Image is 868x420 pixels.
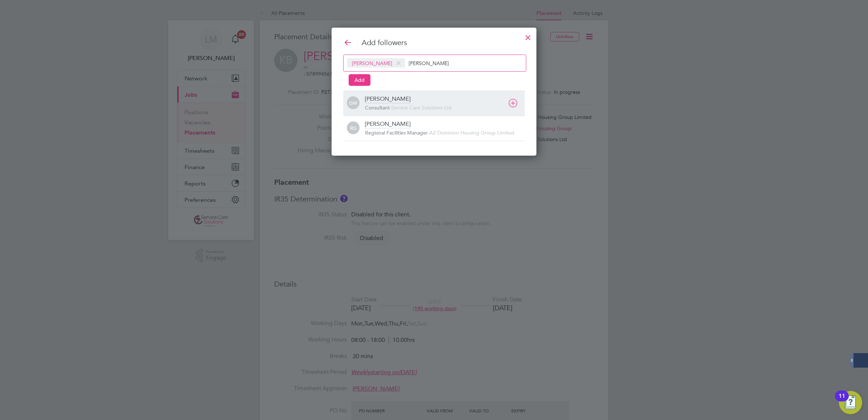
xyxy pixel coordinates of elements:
span: A2 Dominion Housing Group Limited [429,129,514,136]
div: 11 [839,396,845,405]
div: [PERSON_NAME] [365,120,410,128]
span: Regional Facilities Manager [365,129,428,136]
button: Add [349,74,370,86]
span: - [390,104,391,111]
button: Open Resource Center, 11 new notifications [839,391,862,414]
span: Service Care Solutions Ltd [391,104,451,111]
span: GW [347,97,360,109]
input: Search contacts... [409,58,454,68]
span: Consultant [365,104,390,111]
h3: Add followers [343,38,525,47]
span: RG [347,122,360,135]
span: [PERSON_NAME] [347,58,405,68]
div: [PERSON_NAME] [365,95,410,103]
span: - [428,129,429,136]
